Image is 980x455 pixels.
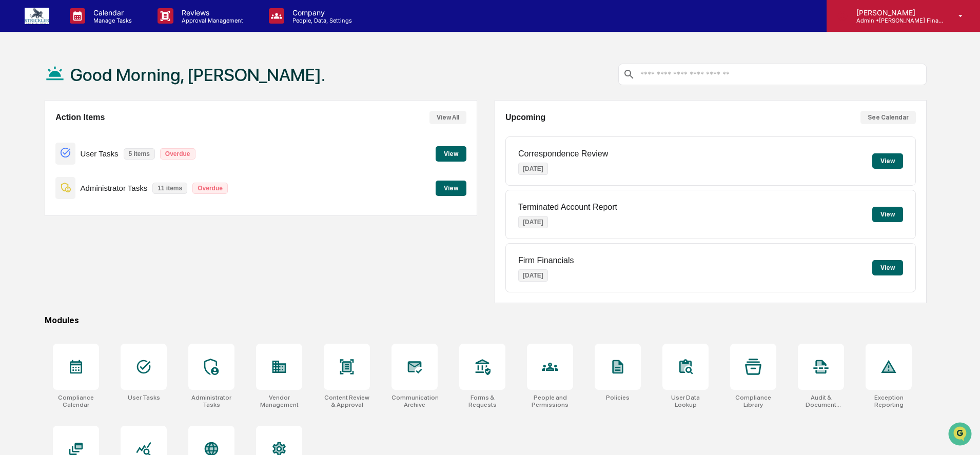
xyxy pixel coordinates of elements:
[128,394,160,401] div: User Tasks
[436,183,466,192] a: View
[436,148,466,158] a: View
[860,111,916,124] button: See Calendar
[35,89,130,97] div: We're available if you need us!
[85,129,127,140] span: Attestations
[174,82,187,94] button: Start new chat
[872,153,903,169] button: View
[436,181,466,196] button: View
[662,394,709,408] div: User Data Lookup
[55,113,105,122] h2: Action Items
[85,8,137,17] p: Calendar
[70,65,325,85] h1: Good Morning, [PERSON_NAME].
[459,394,505,408] div: Forms & Requests
[188,394,234,408] div: Administrator Tasks
[173,17,248,24] p: Approval Management
[518,163,548,175] p: [DATE]
[518,269,548,282] p: [DATE]
[102,174,124,182] span: Pylon
[53,394,99,408] div: Compliance Calendar
[10,150,18,158] div: 🔎
[192,183,228,194] p: Overdue
[527,394,573,408] div: People and Permissions
[872,260,903,275] button: View
[518,203,617,212] p: Terminated Account Report
[35,78,168,89] div: Start new chat
[429,111,466,124] button: View All
[160,148,195,160] p: Overdue
[72,173,124,182] a: Powered byPylon
[606,394,630,401] div: Policies
[730,394,776,408] div: Compliance Library
[848,17,944,24] p: Admin • [PERSON_NAME] Financial Group
[872,207,903,222] button: View
[947,421,975,449] iframe: Open customer support
[866,394,912,408] div: Exception Reporting
[284,17,357,24] p: People, Data, Settings
[798,394,844,408] div: Audit & Document Logs
[284,8,357,17] p: Company
[81,184,148,192] p: Administrator Tasks
[6,125,70,144] a: 🖐️Preclearance
[25,8,49,24] img: logo
[85,17,137,24] p: Manage Tasks
[173,8,248,17] p: Reviews
[10,78,29,97] img: 1746055101610-c473b297-6a78-478c-a979-82029cc54cd1
[81,149,119,158] p: User Tasks
[6,145,69,163] a: 🔎Data Lookup
[518,256,574,265] p: Firm Financials
[152,183,187,194] p: 11 items
[848,8,944,17] p: [PERSON_NAME]
[124,148,155,160] p: 5 items
[10,130,18,139] div: 🖐️
[391,394,438,408] div: Communications Archive
[505,113,545,122] h2: Upcoming
[21,149,65,159] span: Data Lookup
[10,22,187,38] p: How can we help?
[518,216,548,228] p: [DATE]
[518,149,608,159] p: Correspondence Review
[256,394,302,408] div: Vendor Management
[74,130,83,139] div: 🗄️
[45,315,927,325] div: Modules
[436,146,466,162] button: View
[21,129,66,140] span: Preclearance
[70,125,131,144] a: 🗄️Attestations
[27,47,169,57] input: Clear
[324,394,370,408] div: Content Review & Approval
